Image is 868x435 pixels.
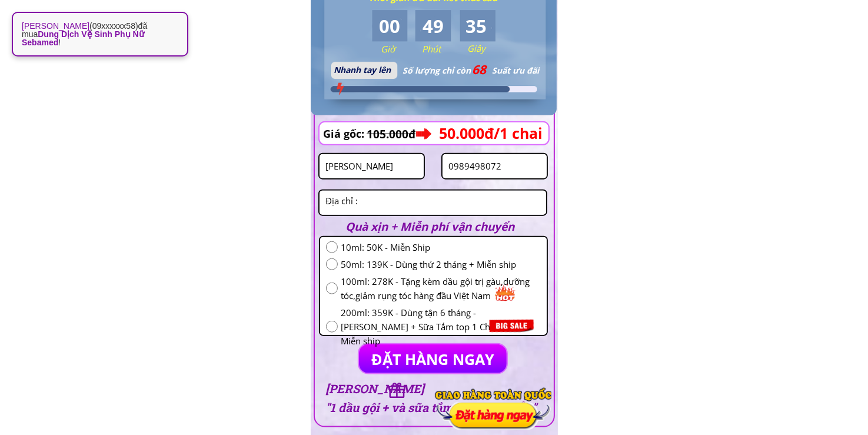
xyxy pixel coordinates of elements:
[439,121,587,145] h3: 50.000đ/1 chai
[403,65,539,76] span: Số lượng chỉ còn Suất ưu đãi
[92,21,135,31] span: 09xxxxxx58
[473,61,487,78] span: 68
[22,21,89,31] strong: [PERSON_NAME]
[325,379,541,417] h3: [PERSON_NAME] "1 dầu gội + và sữa tắm top 1 Châu Âu"
[359,344,507,373] p: ĐẶT HÀNG NGAY
[341,240,541,254] span: 10ml: 50K - Miễn Ship
[422,42,467,56] h3: Phút
[22,29,144,47] span: Dung Dịch Vệ Sinh Phụ Nữ Sebamed
[381,42,425,56] h3: Giờ
[323,125,368,142] h3: Giá gốc:
[341,274,541,303] span: 100ml: 278K - Tặng kèm dầu gội trị gàu,dưỡng tóc,giảm rụng tóc hàng đầu Việt Nam
[322,154,421,178] input: Họ và Tên:
[445,154,544,178] input: Số điện thoại:
[367,123,428,145] h3: 105.000đ
[467,41,512,55] h3: Giây
[346,218,531,235] h2: Quà xịn + Miễn phí vận chuyển
[22,22,178,47] p: ( ) đã mua !
[341,257,541,271] span: 50ml: 139K - Dùng thử 2 tháng + Miễn ship
[334,64,391,75] span: Nhanh tay lên
[341,306,541,348] span: 200ml: 359K - Dùng tận 6 tháng - [PERSON_NAME] + Sữa Tắm top 1 Châu Âu + Miễn ship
